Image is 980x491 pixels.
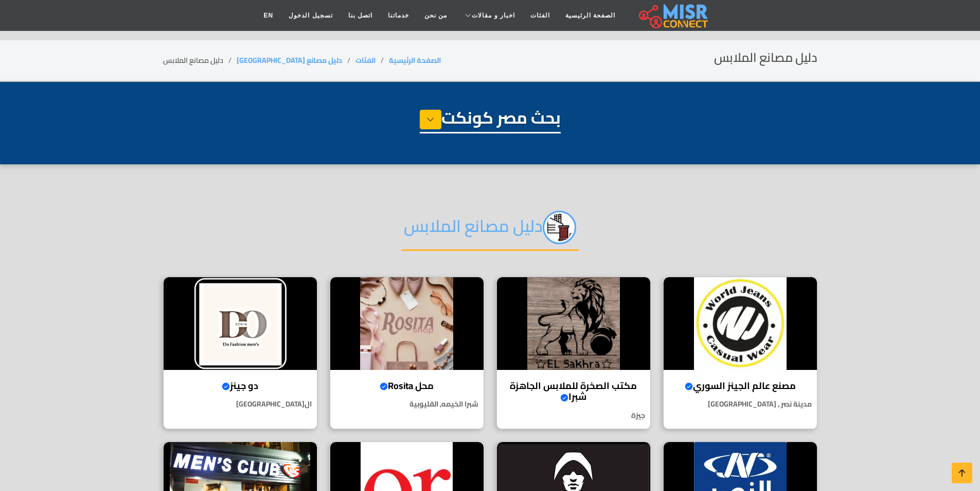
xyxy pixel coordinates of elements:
[455,6,523,25] a: اخبار و مقالات
[558,6,623,25] a: الصفحة الرئيسية
[401,211,579,251] h2: دليل مصانع الملابس
[171,380,309,392] h4: دو جينز
[671,380,809,392] h4: مصنع عالم الجينز السوري
[222,382,230,391] svg: Verified account
[330,399,484,410] p: شبرا الخيمه, القليوبية
[389,54,441,67] a: الصفحة الرئيسية
[639,3,708,28] img: main.misr_connect
[157,277,324,429] a: دو جينز دو جينز ال[GEOGRAPHIC_DATA]
[657,277,824,429] a: مصنع عالم الجينز السوري مصنع عالم الجينز السوري مدينة نصر , [GEOGRAPHIC_DATA]
[543,211,576,244] img: jc8qEEzyi89FPzAOrPPq.png
[472,11,515,20] span: اخبار و مقالات
[324,277,490,429] a: محل Rosita محل Rosita شبرا الخيمه, القليوبية
[164,399,317,410] p: ال[GEOGRAPHIC_DATA]
[505,380,643,402] h4: مكتب الصخرة للملابس الجاهزة شبرا
[164,277,317,370] img: دو جينز
[330,277,484,370] img: محل Rosita
[714,50,817,65] h2: دليل مصانع الملابس
[497,277,650,370] img: مكتب الصخرة للملابس الجاهزة شبرا
[163,55,237,66] li: دليل مصانع الملابس
[497,410,650,421] p: جيزة
[237,54,342,67] a: دليل مصانع [GEOGRAPHIC_DATA]
[523,6,558,25] a: الفئات
[664,277,817,370] img: مصنع عالم الجينز السوري
[417,6,455,25] a: من نحن
[420,108,561,133] h1: بحث مصر كونكت
[380,6,417,25] a: خدماتنا
[560,394,568,402] svg: Verified account
[256,6,281,25] a: EN
[490,277,657,429] a: مكتب الصخرة للملابس الجاهزة شبرا مكتب الصخرة للملابس الجاهزة شبرا جيزة
[664,399,817,410] p: مدينة نصر , [GEOGRAPHIC_DATA]
[338,380,476,392] h4: محل Rosita
[380,382,388,391] svg: Verified account
[281,6,340,25] a: تسجيل الدخول
[685,382,693,391] svg: Verified account
[341,6,380,25] a: اتصل بنا
[355,54,376,67] a: الفئات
